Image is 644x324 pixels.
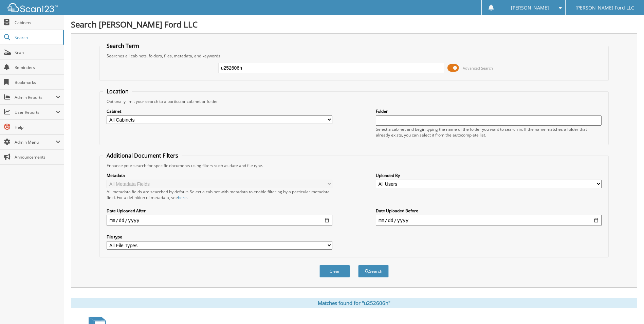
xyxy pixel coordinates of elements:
[7,3,58,12] img: scan123-logo-white.svg
[376,208,602,214] label: Date Uploaded Before
[103,88,132,95] legend: Location
[107,189,332,200] div: All metadata fields are searched by default. Select a cabinet with metadata to enable filtering b...
[463,66,493,71] span: Advanced Search
[15,154,60,160] span: Announcements
[107,108,332,114] label: Cabinet
[15,65,60,70] span: Reminders
[15,35,59,40] span: Search
[178,195,187,200] a: here
[376,215,602,226] input: end
[376,126,602,138] div: Select a cabinet and begin typing the name of the folder you want to search in. If the name match...
[358,265,389,277] button: Search
[103,53,605,59] div: Searches all cabinets, folders, files, metadata, and keywords
[15,109,56,115] span: User Reports
[575,6,634,10] span: [PERSON_NAME] Ford LLC
[376,173,602,178] label: Uploaded By
[71,19,637,30] h1: Search [PERSON_NAME] Ford LLC
[319,265,350,277] button: Clear
[107,208,332,214] label: Date Uploaded After
[15,50,60,55] span: Scan
[376,108,602,114] label: Folder
[15,124,60,130] span: Help
[107,234,332,240] label: File type
[103,98,605,104] div: Optionally limit your search to a particular cabinet or folder
[103,42,143,50] legend: Search Term
[103,152,182,159] legend: Additional Document Filters
[107,173,332,178] label: Metadata
[107,215,332,226] input: start
[511,6,549,10] span: [PERSON_NAME]
[15,20,60,25] span: Cabinets
[15,139,56,145] span: Admin Menu
[15,79,60,85] span: Bookmarks
[71,298,637,308] div: Matches found for "u252606h"
[15,94,56,100] span: Admin Reports
[103,163,605,168] div: Enhance your search for specific documents using filters such as date and file type.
